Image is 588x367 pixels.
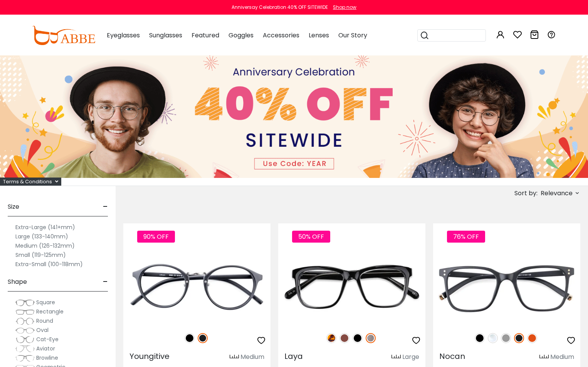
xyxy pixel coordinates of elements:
span: Round [36,317,53,325]
img: Matte-black Nocan - TR ,Universal Bridge Fit [433,251,580,325]
img: size ruler [539,354,549,360]
span: Laya [284,351,303,362]
span: - [103,273,108,291]
span: Accessories [263,31,299,40]
span: Shape [8,273,27,291]
span: Our Story [338,31,367,40]
img: Matte Black [514,333,524,343]
img: Round.png [15,317,35,325]
span: Nocan [439,351,465,362]
span: - [103,198,108,216]
span: Lenses [309,31,329,40]
span: Youngitive [129,351,170,362]
img: Gun [366,333,376,343]
img: Black [185,333,195,343]
span: Rectangle [36,308,64,315]
img: abbeglasses.com [32,26,95,45]
img: size ruler [230,354,239,360]
span: Sunglasses [149,31,182,40]
span: Eyeglasses [107,31,140,40]
span: Browline [36,354,58,362]
img: Black [475,333,485,343]
img: Rectangle.png [15,308,35,316]
span: Goggles [228,31,254,40]
span: Square [36,298,55,306]
img: Black [353,333,363,343]
img: Cat-Eye.png [15,336,35,344]
img: Gun Laya - Plastic ,Universal Bridge Fit [278,251,425,325]
span: Featured [192,31,219,40]
div: Medium [550,352,574,362]
span: Aviator [36,345,55,352]
span: Cat-Eye [36,335,59,343]
img: Matte Black [198,333,208,343]
span: Size [8,198,19,216]
img: Aviator.png [15,345,35,353]
span: 76% OFF [447,231,485,243]
img: Matte-black Youngitive - Plastic ,Adjust Nose Pads [123,251,270,325]
label: Small (119-125mm) [15,250,66,260]
img: Leopard [326,333,336,343]
img: Browline.png [15,354,35,362]
img: Clear [488,333,498,343]
span: Oval [36,326,49,334]
div: Anniversay Celebration 40% OFF SITEWIDE [232,4,328,11]
a: Shop now [329,4,356,10]
span: Relevance [541,186,573,200]
div: Large [402,352,419,362]
div: Medium [240,352,264,362]
img: size ruler [391,354,401,360]
div: Shop now [333,4,356,11]
label: Large (133-140mm) [15,232,68,241]
label: Extra-Small (100-118mm) [15,260,83,269]
img: Gray [501,333,511,343]
img: Oval.png [15,327,35,334]
label: Extra-Large (141+mm) [15,223,75,232]
span: 90% OFF [137,231,175,243]
span: 50% OFF [292,231,330,243]
img: Orange [527,333,537,343]
label: Medium (126-132mm) [15,241,75,250]
img: Square.png [15,299,35,307]
span: Sort by: [514,189,538,198]
img: Brown [339,333,349,343]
